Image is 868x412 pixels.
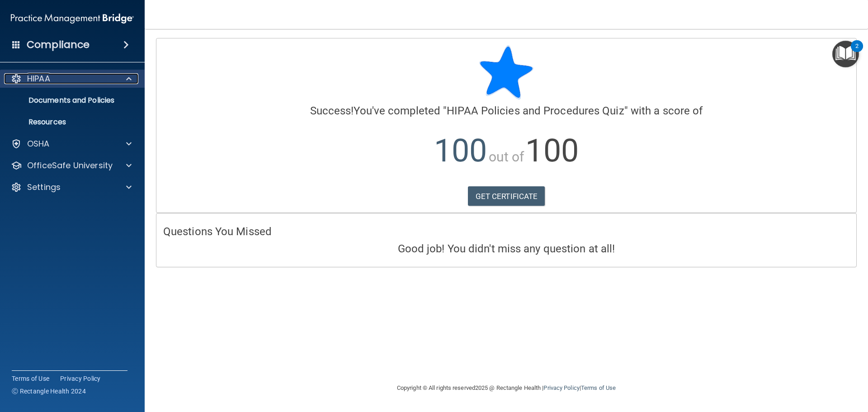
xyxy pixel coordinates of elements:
span: 100 [525,132,578,169]
span: Success! [310,104,354,117]
a: Privacy Policy [60,374,101,383]
a: Privacy Policy [543,384,579,391]
span: 100 [434,132,487,169]
p: Documents and Policies [6,96,129,105]
div: 2 [855,46,859,58]
p: OfficeSafe University [27,160,113,171]
a: HIPAA [11,73,132,84]
span: Ⓒ Rectangle Health 2024 [12,387,86,396]
h4: Questions You Missed [163,226,849,237]
a: Terms of Use [12,374,49,383]
img: PMB logo [11,9,134,28]
span: HIPAA Policies and Procedures Quiz [447,104,624,117]
div: Copyright © All rights reserved 2025 @ Rectangle Health | | [341,374,671,403]
p: Resources [6,118,129,127]
h4: You've completed " " with a score of [163,105,849,117]
span: out of [489,149,524,165]
a: GET CERTIFICATE [468,186,545,206]
button: Open Resource Center, 2 new notifications [832,41,859,67]
iframe: Drift Widget Chat Controller [823,350,857,384]
a: OSHA [11,138,132,149]
a: Terms of Use [581,384,616,391]
p: OSHA [27,138,50,149]
img: blue-star-rounded.9d042014.png [479,45,533,99]
h4: Good job! You didn't miss any question at all! [163,243,849,255]
p: Settings [27,182,61,193]
a: OfficeSafe University [11,160,132,171]
h4: Compliance [27,38,90,51]
a: Settings [11,182,132,193]
p: HIPAA [27,73,50,84]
